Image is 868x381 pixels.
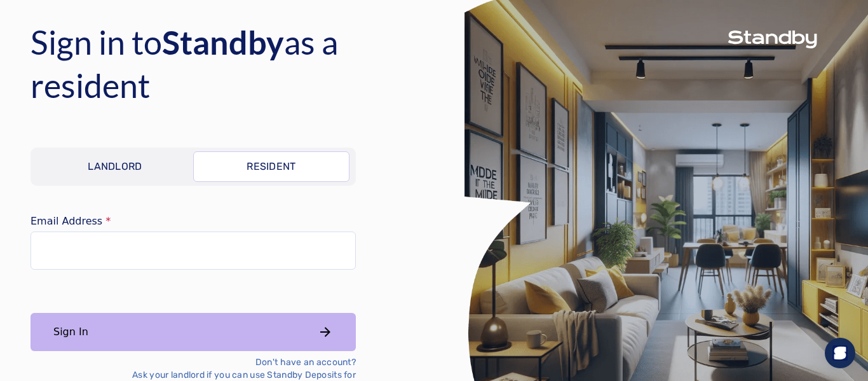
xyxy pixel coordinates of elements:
div: Open Intercom Messenger [825,338,855,368]
p: Resident [247,159,296,174]
a: Landlord [37,151,193,182]
a: Resident [193,151,349,182]
h4: Sign in to as a resident [31,20,434,107]
input: email [31,232,356,270]
label: Email Address [31,216,356,226]
button: Sign In [31,313,356,351]
span: Standby [162,22,284,62]
p: Landlord [88,159,142,174]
